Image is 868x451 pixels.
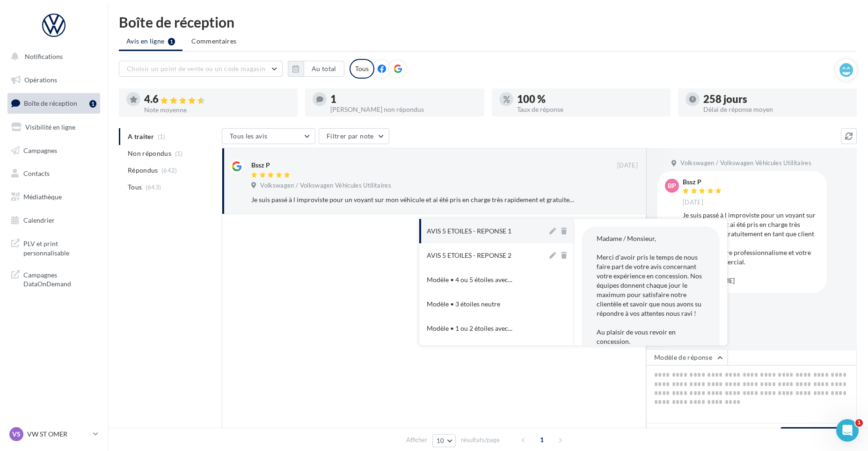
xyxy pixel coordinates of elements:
div: Note moyenne [144,107,290,113]
a: Campagnes [6,141,102,160]
span: Commentaires [191,36,236,46]
a: Visibilité en ligne [6,117,102,137]
span: Calendrier [23,216,55,224]
button: Au total [288,61,344,77]
span: PLV et print personnalisable [23,237,96,257]
div: 1 [89,100,96,108]
button: Notifications [6,47,98,66]
span: (642) [161,167,177,174]
span: Volkswagen / Volkswagen Véhicules Utilitaires [680,159,811,167]
div: 4.6 [144,94,290,105]
span: Modèle • 4 ou 5 étoiles avec... [427,275,512,284]
span: Modèle • 1 ou 2 étoiles avec... [427,324,512,333]
span: Madame / Monsieur, Merci d'avoir pris le temps de nous faire part de votre avis concernant votre ... [597,234,702,392]
span: Répondus [128,166,158,175]
div: Délai de réponse moyen [703,106,849,113]
span: Tous les avis [230,132,268,140]
div: Boîte de réception [119,15,857,29]
span: Campagnes DataOnDemand [23,269,96,289]
span: Opérations [24,76,57,84]
button: Poster ma réponse [780,427,853,443]
div: Bssz P [683,179,724,185]
div: Je suis passé à l improviste pour un voyant sur mon véhicule et ai été pris en charge très rapide... [251,195,577,204]
span: 10 [437,437,445,444]
div: Taux de réponse [517,106,663,113]
div: 1 [330,94,476,104]
span: Visibilité en ligne [25,123,75,131]
div: Je suis passé à l improviste pour un voyant sur mon véhicule et ai été pris en charge très rapide... [683,211,819,285]
button: Modèle • 4 ou 5 étoiles avec... [419,268,547,292]
span: (1) [175,150,183,157]
div: AVIS 5 ETOILES - REPONSE 1 [427,226,511,236]
div: Bssz P [251,160,270,170]
span: Tous [128,182,142,192]
button: Tous les avis [222,128,315,144]
a: Opérations [6,70,102,90]
button: Modèle • 1 ou 2 étoiles avec... [419,316,547,341]
span: 1 [534,432,549,447]
button: Filtrer par note [319,128,389,144]
div: 258 jours [703,94,849,104]
button: AVIS 5 ETOILES - REPONSE 1 [419,219,547,243]
button: Modèle • 3 étoiles neutre [419,292,547,316]
span: Contacts [23,169,50,177]
span: Afficher [406,436,427,444]
div: [PERSON_NAME] non répondus [330,106,476,113]
span: Médiathèque [23,193,62,201]
div: Tous [350,59,374,79]
iframe: Intercom live chat [836,419,859,442]
div: AVIS 5 ETOILES - REPONSE 2 [427,251,511,260]
div: Modèle • 3 étoiles neutre [427,299,500,309]
span: Boîte de réception [24,99,77,107]
button: 10 [432,434,456,447]
a: Boîte de réception1 [6,93,102,113]
button: AVIS 5 ETOILES - REPONSE 2 [419,243,547,268]
div: 100 % [517,94,663,104]
span: 1 [855,419,863,427]
span: Non répondus [128,149,171,158]
span: [DATE] [617,161,638,170]
a: VS VW ST OMER [7,425,100,443]
button: Modèle de réponse [646,349,728,365]
span: (643) [146,183,161,191]
p: VW ST OMER [27,429,89,439]
a: Contacts [6,164,102,183]
button: Au total [304,61,344,77]
a: Médiathèque [6,187,102,207]
button: Choisir un point de vente ou un code magasin [119,61,283,77]
span: Choisir un point de vente ou un code magasin [127,65,265,73]
span: Notifications [25,52,63,60]
span: Campagnes [23,146,57,154]
a: Campagnes DataOnDemand [6,265,102,292]
span: VS [12,429,21,439]
a: PLV et print personnalisable [6,233,102,261]
span: résultats/page [461,436,500,444]
a: Calendrier [6,211,102,230]
span: [DATE] [683,198,703,207]
span: BP [668,181,676,190]
span: Volkswagen / Volkswagen Véhicules Utilitaires [260,182,391,190]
